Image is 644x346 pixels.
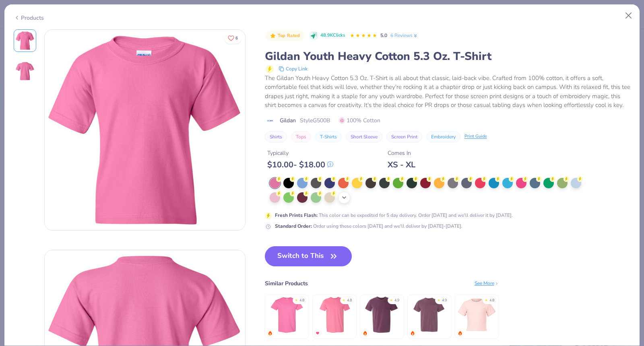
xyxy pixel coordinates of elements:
img: trending.gif [458,331,462,336]
span: 6 [235,36,238,40]
button: T-Shirts [315,131,342,142]
div: See More [475,280,499,287]
img: trending.gif [363,331,367,336]
button: Close [621,8,636,23]
img: Comfort Colors Adult Heavyweight T-Shirt [363,296,401,334]
div: This color can be expedited for 5 day delivery. Order [DATE] and we'll deliver it by [DATE]. [275,212,513,219]
div: Typically [267,149,333,157]
strong: Fresh Prints Flash : [275,212,318,218]
div: ★ [485,298,488,301]
div: ★ [295,298,298,301]
span: Top Rated [278,33,300,38]
button: Screen Print [386,131,422,142]
button: Like [224,32,242,44]
div: 4.8 [299,298,304,303]
button: Switch to This [265,246,352,266]
span: Style G500B [300,116,330,125]
div: Similar Products [265,279,308,288]
div: 4.9 [442,298,447,303]
button: Shirts [265,131,287,142]
img: Top Rated sort [270,33,276,39]
div: Products [14,14,44,22]
button: copy to clipboard [276,64,310,74]
div: Order using these colors [DATE] and we'll deliver by [DATE]-[DATE]. [275,222,462,230]
img: Comfort Colors Adult Heavyweight RS Pocket T-Shirt [410,296,448,334]
div: Print Guide [464,133,487,140]
strong: Standard Order : [275,223,312,229]
img: MostFav.gif [315,331,320,336]
img: Back [15,62,35,81]
button: Embroidery [426,131,460,142]
img: trending.gif [410,331,415,336]
div: ★ [342,298,345,301]
img: Fresh Prints Mini Tee [458,296,496,334]
div: ★ [437,298,440,301]
span: 100% Cotton [339,116,380,125]
div: Comes In [388,149,415,157]
button: Short Sleeve [346,131,382,142]
img: Gildan Adult Softstyle 4.5 Oz. T-Shirt [315,296,353,334]
div: 4.8 [347,298,352,303]
button: Tops [291,131,311,142]
div: $ 10.00 - $ 18.00 [267,160,333,170]
a: 6 Reviews [390,32,418,39]
div: Gildan Youth Heavy Cotton 5.3 Oz. T-Shirt [265,49,631,64]
img: trending.gif [268,331,272,336]
span: 48.9K Clicks [320,32,345,39]
div: ★ [390,298,393,301]
div: 4.9 [394,298,399,303]
span: 5.0 [380,32,387,39]
img: Gildan Adult Heavy Cotton T-Shirt [268,296,306,334]
div: 4.8 [489,298,494,303]
button: Badge Button [266,31,304,41]
div: XS - XL [388,160,415,170]
span: Gildan [280,116,296,125]
div: 5.0 Stars [350,29,377,42]
img: brand logo [265,117,276,124]
img: Front [45,30,245,230]
div: The Gildan Youth Heavy Cotton 5.3 Oz. T-Shirt is all about that classic, laid-back vibe. Crafted ... [265,74,631,110]
img: Front [15,31,35,50]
